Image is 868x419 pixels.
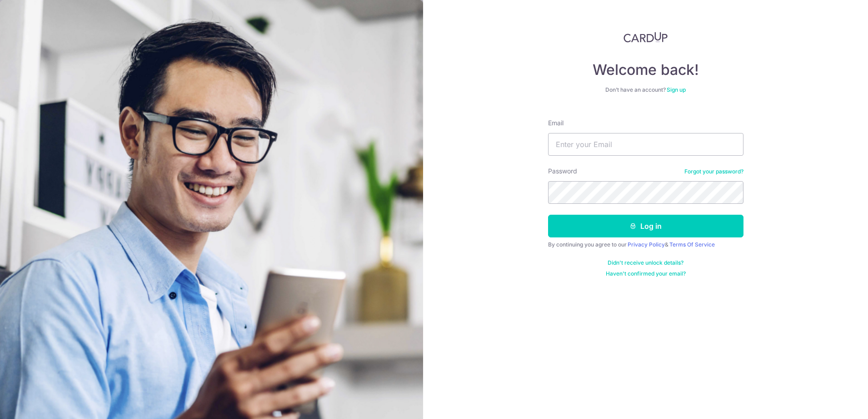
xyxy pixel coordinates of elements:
a: Terms Of Service [669,241,715,248]
img: CardUp Logo [624,32,668,43]
a: Forgot your password? [684,168,743,175]
a: Privacy Policy [628,241,665,248]
a: Didn't receive unlock details? [608,259,683,266]
div: Don’t have an account? [548,86,743,94]
button: Log in [548,215,743,237]
label: Email [548,118,564,128]
h4: Welcome back! [548,61,743,79]
a: Haven't confirmed your email? [606,270,686,277]
div: By continuing you agree to our & [548,241,743,248]
input: Enter your Email [548,133,743,156]
label: Password [548,167,577,176]
a: Sign up [667,86,686,93]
